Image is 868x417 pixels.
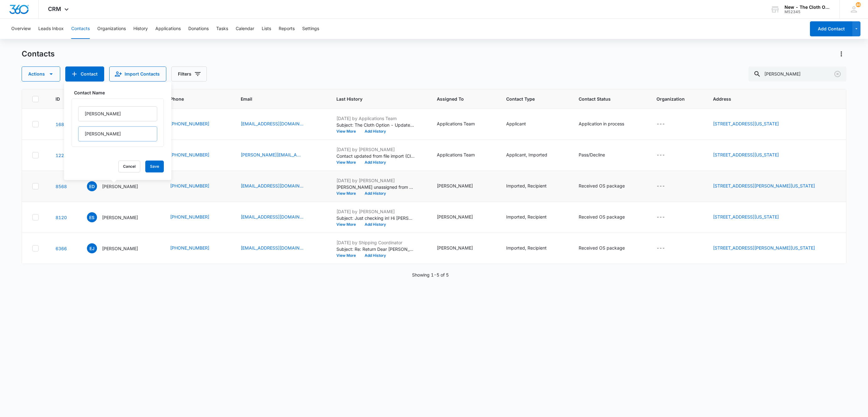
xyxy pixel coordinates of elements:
[241,151,315,159] div: Email - Elizabeth.lauren9918@yahoo.com - Select to Edit Field
[170,151,221,159] div: Phone - (423) 707-5617 - Select to Edit Field
[713,245,815,251] a: [STREET_ADDRESS][PERSON_NAME][US_STATE]
[171,66,207,82] button: Filters
[241,245,315,252] div: Email - elizabethsjones7@outlook.com - Select to Edit Field
[170,120,221,128] div: Phone - (620) 804-1452 - Select to Edit Field
[656,214,665,221] div: ---
[437,214,484,221] div: Assigned To - Reba Davis - Select to Edit Field
[713,245,826,252] div: Address - 2436 Davis Park Rd, Gastonia, North Carolina, 28052 - Select to Edit Field
[656,120,676,128] div: Organization - - Select to Edit Field
[87,181,97,191] span: ED
[360,192,390,195] button: Add History
[506,151,547,158] div: Applicant, Imported
[170,245,209,251] a: [PHONE_NUMBER]
[145,161,164,172] button: Save
[336,192,360,195] button: View More
[656,245,665,252] div: ---
[437,182,473,189] div: [PERSON_NAME]
[713,151,790,159] div: Address - 710 Montreat Way apt 113, Knoxville, Tennessee, 37923 - Select to Edit Field
[87,212,97,222] span: ES
[579,214,625,220] div: Received OS package
[506,182,558,190] div: Contact Type - Imported, Recipient - Select to Edit Field
[48,6,61,12] span: CRM
[833,69,843,79] button: Clear
[71,19,90,39] button: Contacts
[437,120,486,128] div: Assigned To - Applications Team - Select to Edit Field
[336,122,415,128] p: Subject: The Cloth Option - Update on Your Application Dear [PERSON_NAME], Thank you for your app...
[713,214,790,221] div: Address - 105 Golden Sunset Court, La Marque, Texas, 77568-2491 - Select to Edit Field
[170,214,221,221] div: Phone - (409) 877-3491 - Select to Edit Field
[336,115,415,122] p: [DATE] by Applications Team
[579,245,625,251] div: Received OS package
[579,151,605,158] div: Pass/Decline
[236,19,254,39] button: Calendar
[170,245,221,252] div: Phone - (980) 421-2707 - Select to Edit Field
[241,96,312,102] span: Email
[836,49,846,59] button: Actions
[579,120,624,127] div: Application in process
[241,245,303,251] a: [EMAIL_ADDRESS][DOMAIN_NAME]
[170,214,209,220] a: [PHONE_NUMBER]
[336,246,415,252] p: Subject: Re: Return Dear [PERSON_NAME], Thank you for letting us know that you are ready to retur...
[579,151,616,159] div: Contact Status - Pass/Decline - Select to Edit Field
[713,152,779,157] a: [STREET_ADDRESS][US_STATE]
[78,126,157,141] input: Last Name
[579,96,632,102] span: Contact Status
[437,245,473,251] div: [PERSON_NAME]
[336,254,360,257] button: View More
[656,182,676,190] div: Organization - - Select to Edit Field
[437,151,475,158] div: Applications Team
[360,129,390,133] button: Add History
[506,214,558,221] div: Contact Type - Imported, Recipient - Select to Edit Field
[437,182,484,190] div: Assigned To - Sandra Bildstein - Select to Edit Field
[87,212,149,222] div: Contact Name - Elizabeth Starkey - Select to Edit Field
[785,10,830,14] div: account id
[336,184,415,190] p: [PERSON_NAME] unassigned from contact. [PERSON_NAME] assigned to contact.
[506,214,547,220] div: Imported, Recipient
[336,161,360,164] button: View More
[56,215,67,220] a: Navigate to contact details page for Elizabeth Starkey
[170,182,209,189] a: [PHONE_NUMBER]
[65,66,104,82] button: Add Contact
[656,120,665,128] div: ---
[216,19,228,39] button: Tasks
[579,182,636,190] div: Contact Status - Received OS package - Select to Edit Field
[56,246,67,251] a: Navigate to contact details page for Elizabeth Jones
[302,19,319,39] button: Settings
[78,106,157,121] input: First Name
[38,19,64,39] button: Leads Inbox
[656,151,676,159] div: Organization - - Select to Edit Field
[118,161,140,172] button: Cancel
[133,19,148,39] button: History
[656,245,676,252] div: Organization - - Select to Edit Field
[102,245,138,252] p: [PERSON_NAME]
[262,19,271,39] button: Lists
[170,151,209,158] a: [PHONE_NUMBER]
[22,49,55,59] h1: Contacts
[579,245,636,252] div: Contact Status - Received OS package - Select to Edit Field
[56,184,67,189] a: Navigate to contact details page for Elizabeth Davis
[336,129,360,133] button: View More
[506,120,526,127] div: Applicant
[56,96,63,102] span: ID
[810,21,852,36] button: Add Contact
[360,223,390,226] button: Add History
[336,96,413,102] span: Last History
[11,19,31,39] button: Overview
[56,122,70,127] a: Navigate to contact details page for Elizabeth Davis
[656,182,665,190] div: ---
[336,146,415,153] p: [DATE] by [PERSON_NAME]
[713,120,790,128] div: Address - 400 Clinton Avenue, Haysville, Kansas, 67060 - Select to Edit Field
[506,96,555,102] span: Contact Type
[506,182,547,189] div: Imported, Recipient
[336,215,415,221] p: Subject: Just checking in! Hi [PERSON_NAME], I hope this message finds you well! My name is [PERS...
[170,182,221,190] div: Phone - (270) 734-1213 - Select to Edit Field
[506,120,537,128] div: Contact Type - Applicant - Select to Edit Field
[87,181,149,191] div: Contact Name - Elizabeth Davis - Select to Edit Field
[713,96,827,102] span: Address
[336,239,415,246] p: [DATE] by Shipping Coordinator
[579,182,625,189] div: Received OS package
[109,66,166,82] button: Import Contacts
[241,120,315,128] div: Email - enchantedsoul816@gmail.com - Select to Edit Field
[87,243,97,253] span: EJ
[748,66,846,82] input: Search Contacts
